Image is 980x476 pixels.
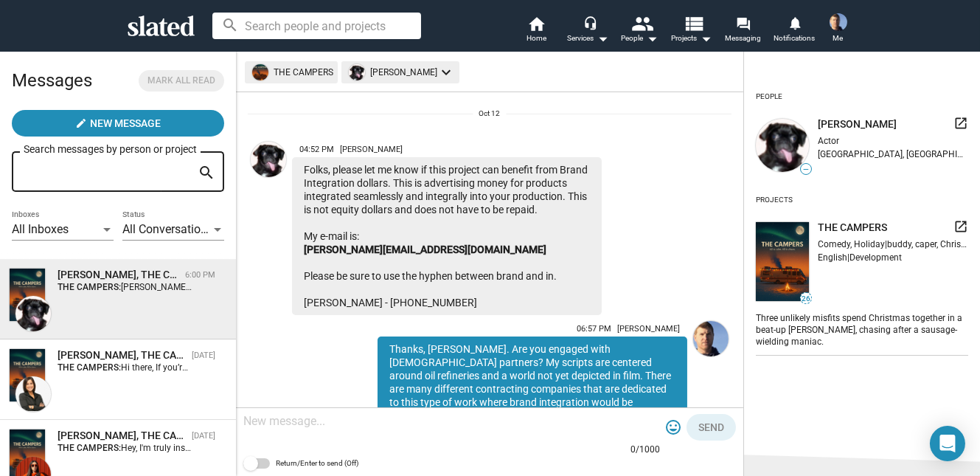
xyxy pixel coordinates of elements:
div: Thanks, [PERSON_NAME]. Are you engaged with [DEMOGRAPHIC_DATA] partners? My scripts are centered ... [378,337,687,428]
a: Notifications [769,15,821,47]
span: English [818,252,847,263]
img: THE CAMPERS [10,269,45,321]
mat-chip: [PERSON_NAME] [341,61,459,83]
span: [PERSON_NAME] will call you then. [121,282,259,292]
img: Sharon Bruneau [251,142,286,177]
a: Sharon Bruneau [248,139,289,318]
span: Messaging [725,30,761,47]
img: Sharon Bruneau [15,296,51,331]
img: Joel Cousins [693,321,729,356]
span: Me [833,30,844,47]
time: [DATE] [192,351,215,360]
span: | [847,252,849,263]
mat-icon: arrow_drop_down [594,30,612,47]
mat-icon: search [198,162,215,184]
div: People [622,30,658,47]
h2: Messages [12,63,92,98]
a: Messaging [717,15,769,47]
button: Projects [666,15,717,47]
mat-icon: people [630,13,652,34]
img: undefined [756,222,809,301]
div: Services [568,30,609,47]
mat-icon: forum [736,16,750,30]
strong: THE CAMPERS: [58,282,121,292]
a: Joel Cousins [690,318,731,431]
mat-icon: headset_mic [583,16,597,30]
mat-icon: home [528,15,546,32]
time: 6:00 PM [185,270,215,280]
img: undefined [756,119,809,172]
time: [DATE] [192,431,215,441]
div: Three unlikely misfits spend Christmas together in a beat-up [PERSON_NAME], chasing after a sausa... [756,310,968,348]
img: Charlene White [15,376,51,412]
span: All Conversations [122,222,213,236]
span: Notifications [774,30,816,47]
mat-icon: arrow_drop_down [697,30,715,47]
div: Charlene White, THE CAMPERS [58,348,186,362]
span: — [801,165,811,173]
span: Comedy, Holiday [818,239,885,249]
input: Search people and projects [212,13,421,39]
div: Projects [756,190,793,210]
div: [GEOGRAPHIC_DATA], [GEOGRAPHIC_DATA], [GEOGRAPHIC_DATA] [818,149,968,159]
img: undefined [349,64,365,80]
span: All Inboxes [12,222,69,236]
span: [PERSON_NAME] [340,145,403,154]
span: Home [527,30,546,47]
strong: THE CAMPERS: [58,362,121,373]
mat-icon: tag_faces [664,418,682,436]
button: Joel CousinsMe [821,10,856,49]
span: Projects [671,30,712,47]
mat-icon: keyboard_arrow_down [437,63,455,81]
span: New Message [90,110,161,137]
button: New Message [12,110,224,137]
a: [PERSON_NAME][EMAIL_ADDRESS][DOMAIN_NAME] [304,244,546,255]
span: [PERSON_NAME] [818,117,897,131]
span: 04:52 PM [299,145,334,154]
img: Joel Cousins [830,13,847,31]
mat-icon: arrow_drop_down [644,30,661,47]
span: Development [849,252,902,263]
mat-icon: view_list [682,13,703,34]
button: Services [563,15,614,47]
mat-hint: 0/1000 [630,444,660,456]
span: Send [698,414,724,441]
span: [PERSON_NAME] [617,324,680,334]
mat-icon: notifications [788,15,802,30]
div: People [756,86,782,107]
button: Send [687,414,736,441]
span: 26 [801,294,811,303]
mat-icon: launch [953,116,968,131]
div: Sharon Bruneau, THE CAMPERS [58,268,179,282]
div: Actor [818,136,968,146]
span: | [885,239,887,249]
button: Mark all read [139,70,224,92]
div: Open Intercom Messenger [930,426,965,461]
mat-icon: create [75,117,87,129]
span: Mark all read [147,73,215,89]
div: Folks, please let me know if this project can benefit from Brand Integration dollars. This is adv... [292,157,602,315]
a: Home [511,15,563,47]
strong: THE CAMPERS: [58,443,121,453]
img: THE CAMPERS [10,349,45,401]
span: 06:57 PM [577,324,611,334]
div: Kate Winter, THE CAMPERS [58,429,186,443]
mat-icon: launch [953,219,968,234]
span: Return/Enter to send (Off) [276,455,358,472]
button: People [614,15,666,47]
span: THE CAMPERS [818,221,887,235]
